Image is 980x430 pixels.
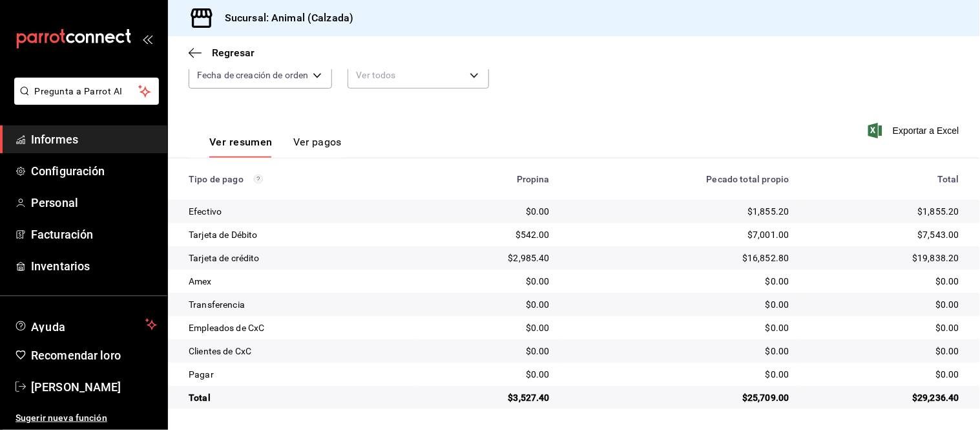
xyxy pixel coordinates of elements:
[189,392,211,403] font: Total
[225,12,353,24] font: Sucursal: Animal (Calzada)
[212,47,255,59] font: Regresar
[31,349,121,362] font: Recomendar loro
[508,253,550,263] font: $2,985.40
[16,413,107,423] font: Sugerir nueva función
[14,78,159,105] button: Pregunta a Parrot AI
[189,206,222,217] font: Efectivo
[893,125,959,136] font: Exportar a Excel
[935,299,959,310] font: $0.00
[9,94,159,107] a: Pregunta a Parrot AI
[766,323,789,333] font: $0.00
[766,346,789,356] font: $0.00
[935,369,959,380] font: $0.00
[508,392,550,403] font: $3,527.40
[526,299,550,310] font: $0.00
[526,276,550,286] font: $0.00
[189,230,258,240] font: Tarjeta de Débito
[526,206,550,217] font: $0.00
[31,228,93,241] font: Facturación
[766,276,789,286] font: $0.00
[189,323,264,333] font: Empleados de CxC
[742,253,789,263] font: $16,852.80
[31,133,78,146] font: Informes
[142,34,152,44] button: abrir_cajón_menú
[526,323,550,333] font: $0.00
[209,135,342,158] div: pestañas de navegación
[189,276,212,286] font: Amex
[31,380,121,394] font: [PERSON_NAME]
[516,230,550,240] font: $542.00
[189,346,251,356] font: Clientes de CxC
[189,253,260,263] font: Tarjeta de crédito
[937,174,959,184] font: Total
[209,136,273,148] font: Ver resumen
[189,369,214,380] font: Pagar
[766,299,789,310] font: $0.00
[356,70,395,80] font: Ver todos
[913,392,960,403] font: $29,236.40
[766,369,789,380] font: $0.00
[526,346,550,356] font: $0.00
[918,230,959,240] font: $7,543.00
[526,369,550,380] font: $0.00
[197,70,308,80] font: Fecha de creación de orden
[871,123,959,138] button: Exportar a Excel
[293,136,342,148] font: Ver pagos
[31,259,90,273] font: Inventarios
[935,276,959,286] font: $0.00
[35,86,123,96] font: Pregunta a Parrot AI
[517,174,550,184] font: Propina
[189,174,244,184] font: Tipo de pago
[918,206,959,217] font: $1,855.20
[747,230,789,240] font: $7,001.00
[747,206,789,217] font: $1,855.20
[742,392,789,403] font: $25,709.00
[189,299,245,310] font: Transferencia
[935,346,959,356] font: $0.00
[935,323,959,333] font: $0.00
[254,175,263,184] svg: Los pagos realizados con Pay y otras terminales son montos brutos.
[913,253,960,263] font: $19,838.20
[189,47,255,59] button: Regresar
[707,174,789,184] font: Pecado total propio
[31,196,78,210] font: Personal
[31,320,66,334] font: Ayuda
[31,164,105,178] font: Configuración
